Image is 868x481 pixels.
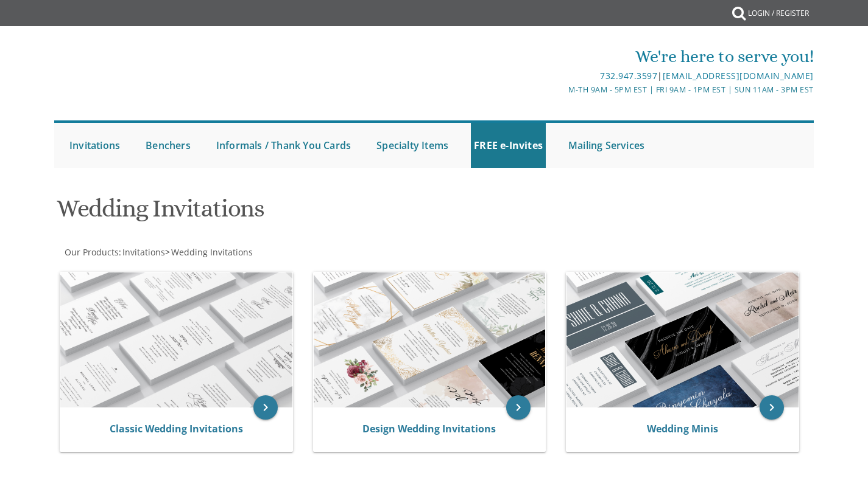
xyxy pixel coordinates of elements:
[165,246,253,258] span: >
[66,123,123,168] a: Invitations
[308,69,814,83] div: |
[471,123,546,168] a: FREE e-Invites
[314,272,546,407] img: Design Wedding Invitations
[213,123,354,168] a: Informals / Thank You Cards
[63,246,119,258] a: Our Products
[308,44,814,69] div: We're here to serve you!
[60,272,292,407] img: Classic Wedding Invitations
[760,395,784,420] a: keyboard_arrow_right
[565,123,647,168] a: Mailing Services
[663,70,814,81] a: [EMAIL_ADDRESS][DOMAIN_NAME]
[566,272,799,407] img: Wedding Minis
[121,246,165,258] a: Invitations
[506,395,531,420] a: keyboard_arrow_right
[362,422,496,435] a: Design Wedding Invitations
[171,246,253,258] span: Wedding Invitations
[308,83,814,96] div: M-Th 9am - 5pm EST | Fri 9am - 1pm EST | Sun 11am - 3pm EST
[54,246,434,258] div: :
[600,70,657,81] a: 732.947.3597
[170,246,253,258] a: Wedding Invitations
[143,123,194,168] a: Benchers
[122,246,165,258] span: Invitations
[373,123,451,168] a: Specialty Items
[57,195,554,231] h1: Wedding Invitations
[253,395,278,420] a: keyboard_arrow_right
[647,422,718,435] a: Wedding Minis
[110,422,243,435] a: Classic Wedding Invitations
